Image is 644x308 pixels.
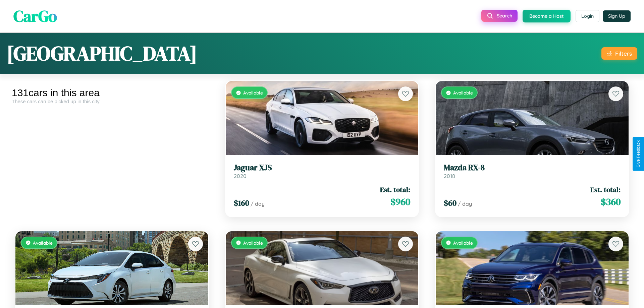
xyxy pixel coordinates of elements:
h1: [GEOGRAPHIC_DATA] [7,40,197,67]
div: Filters [615,50,632,57]
span: Search [497,13,512,19]
a: Jaguar XJS2020 [234,163,411,179]
span: $ 960 [390,195,410,208]
span: $ 60 [444,197,457,208]
button: Become a Host [523,10,571,22]
div: Give Feedback [636,140,641,168]
span: Est. total: [380,185,410,194]
span: $ 360 [601,195,621,208]
span: Available [243,240,263,246]
h3: Mazda RX-8 [444,163,621,173]
button: Search [481,10,518,22]
span: Est. total: [590,185,621,194]
span: / day [251,200,265,207]
button: Filters [601,47,637,60]
span: / day [458,200,472,207]
button: Sign Up [603,10,631,22]
span: Available [33,240,53,246]
div: These cars can be picked up in this city. [12,99,212,104]
span: CarGo [13,5,57,27]
span: Available [453,240,473,246]
span: 2020 [234,173,247,179]
a: Mazda RX-82018 [444,163,621,179]
div: 131 cars in this area [12,87,212,99]
span: 2018 [444,173,455,179]
span: Available [243,90,263,96]
button: Login [576,10,599,22]
span: Available [453,90,473,96]
span: $ 160 [234,197,249,208]
h3: Jaguar XJS [234,163,411,173]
